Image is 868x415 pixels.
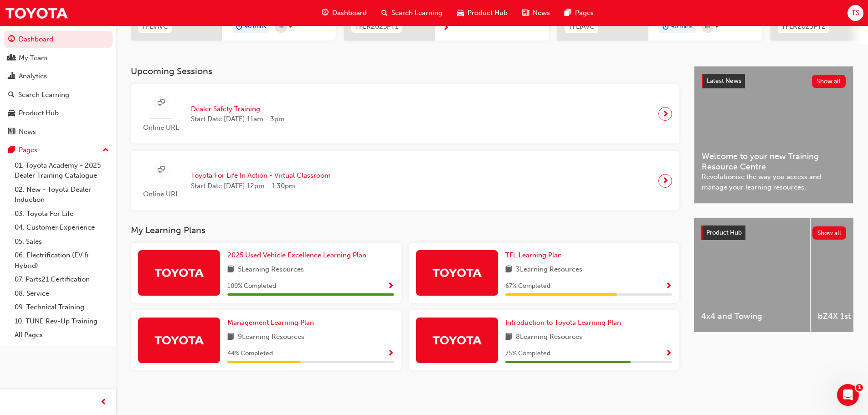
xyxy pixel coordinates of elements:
[19,108,59,118] div: Product Hub
[852,8,859,18] span: TS
[702,172,846,192] span: Revolutionise the way you access and manage your learning resources.
[227,318,318,328] a: Management Learning Plan
[374,4,450,22] a: search-iconSearch Learning
[516,332,582,343] span: 8 Learning Resources
[8,109,15,118] span: car-icon
[138,123,184,133] span: Online URL
[665,348,672,359] button: Show Progress
[671,21,693,32] span: 90 mins
[665,281,672,292] button: Show Progress
[19,127,36,137] div: News
[387,348,394,359] button: Show Progress
[505,318,625,328] a: Introduction to Toyota Learning Plan
[694,218,810,332] a: 4x4 and Towing
[191,114,285,124] span: Start Date: [DATE] 11am - 3pm
[191,104,285,114] span: Dealer Safety Training
[812,75,846,88] button: Show all
[575,8,594,18] span: Pages
[432,265,482,281] img: Trak
[707,77,741,85] span: Latest News
[505,318,621,327] span: Introduction to Toyota Learning Plan
[387,282,394,291] span: Show Progress
[663,21,669,33] span: duration-icon
[19,145,37,155] div: Pages
[694,66,853,204] a: Latest NewsShow allWelcome to your new Training Resource CentreRevolutionise the way you access a...
[701,311,803,322] span: 4x4 and Towing
[11,300,113,314] a: 09. Technical Training
[11,235,113,249] a: 05. Sales
[665,350,672,358] span: Show Progress
[244,21,266,32] span: 90 mins
[5,3,68,23] img: Trak
[4,105,113,122] a: Product Hub
[505,250,565,261] a: TFL Learning Plan
[11,287,113,301] a: 08. Service
[856,384,863,391] span: 1
[702,74,846,88] a: Latest NewsShow all
[18,90,69,100] div: Search Learning
[662,108,669,120] span: next-icon
[714,22,721,30] span: next-icon
[138,189,184,200] span: Online URL
[227,251,366,259] span: 2025 Used Vehicle Excellence Learning Plan
[8,54,15,62] span: people-icon
[702,151,846,172] span: Welcome to your new Training Resource Centre
[238,264,304,276] span: 5 Learning Resources
[4,142,113,159] button: Pages
[314,4,374,22] a: guage-iconDashboard
[355,21,398,32] span: TFLR2025PT1
[11,159,113,183] a: 01. Toyota Academy - 2025 Dealer Training Catalogue
[154,332,204,348] img: Trak
[516,264,582,276] span: 3 Learning Resources
[11,220,113,235] a: 04. Customer Experience
[505,348,550,359] span: 75 % Completed
[812,226,847,240] button: Show all
[557,4,601,22] a: pages-iconPages
[467,8,508,18] span: Product Hub
[138,92,672,137] a: Online URLDealer Safety TrainingStart Date:[DATE] 11am - 3pm
[11,314,113,328] a: 10. TUNE Rev-Up Training
[705,21,710,32] span: calendar-icon
[662,174,669,187] span: next-icon
[381,7,388,19] span: search-icon
[100,397,107,408] span: prev-icon
[8,146,15,154] span: pages-icon
[138,158,672,203] a: Online URLToyota For Life In Action - Virtual ClassroomStart Date:[DATE] 12pm - 1:30pm
[288,22,294,30] span: next-icon
[8,36,15,44] span: guage-icon
[19,71,47,82] div: Analytics
[457,7,464,19] span: car-icon
[11,328,113,342] a: All Pages
[8,72,15,81] span: chart-icon
[837,384,859,406] iframe: Intercom live chat
[8,91,15,99] span: search-icon
[227,348,273,359] span: 44 % Completed
[8,128,15,136] span: news-icon
[158,97,164,109] span: sessionType_ONLINE_URL-icon
[505,264,512,276] span: book-icon
[450,4,515,22] a: car-iconProduct Hub
[227,318,314,327] span: Management Learning Plan
[533,8,550,18] span: News
[227,250,370,261] a: 2025 Used Vehicle Excellence Learning Plan
[11,248,113,272] a: 06. Electrification (EV & Hybrid)
[387,350,394,358] span: Show Progress
[322,7,329,19] span: guage-icon
[665,282,672,291] span: Show Progress
[442,24,449,32] span: next-icon
[131,225,679,236] h3: My Learning Plans
[191,170,331,181] span: Toyota For Life In Action - Virtual Classroom
[4,31,113,48] a: Dashboard
[505,251,562,259] span: TFL Learning Plan
[4,68,113,85] a: Analytics
[4,87,113,103] a: Search Learning
[4,123,113,140] a: News
[131,66,679,77] h3: Upcoming Sessions
[236,21,242,33] span: duration-icon
[515,4,557,22] a: news-iconNews
[391,8,442,18] span: Search Learning
[142,21,168,32] span: TFLIAVC
[227,332,234,343] span: book-icon
[154,265,204,281] img: Trak
[4,50,113,67] a: My Team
